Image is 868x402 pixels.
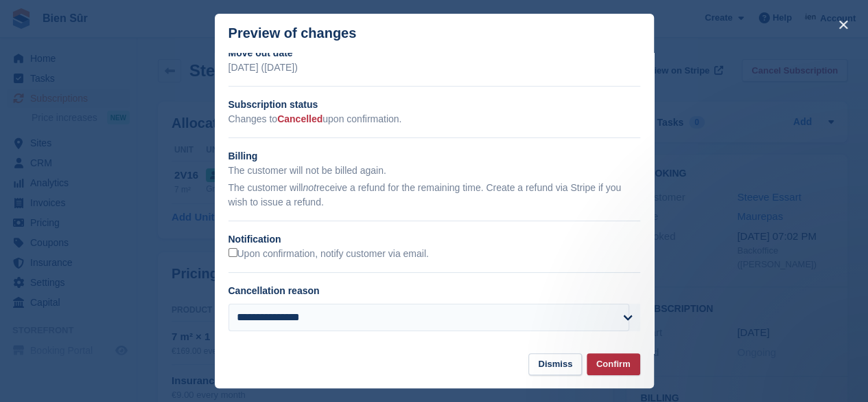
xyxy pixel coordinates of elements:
[228,112,640,126] p: Changes to upon confirmation.
[228,248,237,257] input: Upon confirmation, notify customer via email.
[228,181,640,210] p: The customer will receive a refund for the remaining time. Create a refund via Stripe if you wish...
[277,113,322,124] span: Cancelled
[228,149,640,164] h2: Billing
[228,46,640,60] h2: Move out date
[587,353,640,376] button: Confirm
[228,98,640,112] h2: Subscription status
[228,248,429,260] label: Upon confirmation, notify customer via email.
[228,25,357,41] p: Preview of changes
[528,353,582,376] button: Dismiss
[303,182,316,193] em: not
[228,285,320,296] label: Cancellation reason
[228,164,640,178] p: The customer will not be billed again.
[228,60,640,75] p: [DATE] ([DATE])
[832,14,854,36] button: close
[228,232,640,247] h2: Notification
